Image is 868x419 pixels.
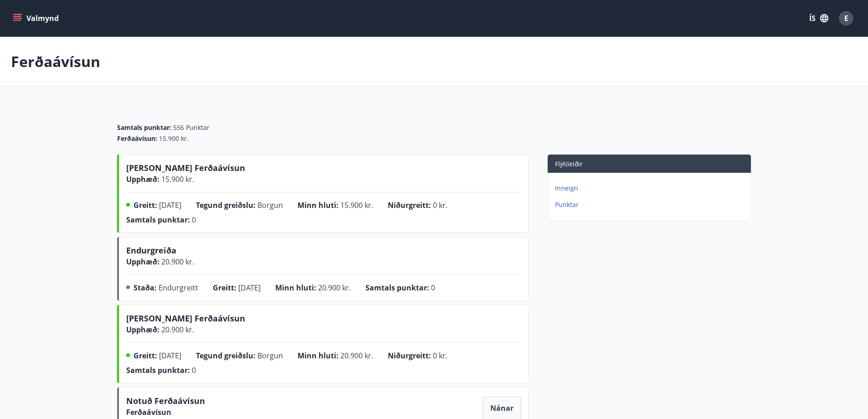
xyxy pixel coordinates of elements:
span: Minn hluti : [298,351,339,361]
span: 20.900 kr. [318,283,351,293]
span: Nánar [490,403,514,413]
span: Samtals punktar : [365,283,429,293]
span: Borgun [257,200,283,210]
span: Niðurgreitt : [388,200,431,210]
span: Endurgreiða [126,245,176,259]
span: Greitt : [134,351,157,361]
span: Borgun [257,351,283,361]
span: Samtals punktar : [126,365,190,375]
span: [DATE] [238,283,261,293]
span: Minn hluti : [298,200,339,210]
span: Tegund greiðslu : [196,351,256,361]
span: Ferðaávísun : [117,134,157,143]
span: 0 [431,283,435,293]
span: 0 [192,215,196,225]
span: [DATE] [159,351,181,361]
span: [PERSON_NAME] Ferðaávísun [126,313,245,327]
span: 20.900 kr. [159,257,194,267]
span: Upphæð : [126,257,159,267]
button: E [835,7,857,29]
span: 15.900 kr. [159,134,189,143]
span: [PERSON_NAME] Ferðaávísun [126,162,245,177]
span: 15.900 kr. [340,200,373,210]
span: [DATE] [159,200,181,210]
span: Greitt : [213,283,236,293]
span: 0 kr. [433,200,447,210]
span: Upphæð : [126,174,159,184]
span: Flýtileiðir [555,160,583,168]
span: Notuð Ferðaávísun [126,395,205,410]
span: Minn hluti : [275,283,316,293]
button: Nánar [483,397,521,419]
span: Ferðaávísun [126,407,171,417]
span: Endurgreitt [159,283,198,293]
span: Greitt : [134,200,157,210]
span: 0 [192,365,196,375]
span: E [844,13,848,23]
span: Tegund greiðslu : [196,200,256,210]
span: Samtals punktar : [117,123,171,132]
span: Samtals punktar : [126,215,190,225]
button: ÍS [804,10,833,26]
span: 20.900 kr. [159,325,194,335]
span: Staða : [134,283,157,293]
button: menu [11,10,62,26]
span: 0 kr. [433,351,447,361]
span: 20.900 kr. [340,351,373,361]
span: 15.900 kr. [159,174,194,184]
p: Ferðaávísun [11,52,100,72]
span: 556 Punktar [173,123,210,132]
p: Inneign [555,184,747,193]
span: Niðurgreitt : [388,351,431,361]
p: Punktar [555,200,747,209]
span: Upphæð : [126,325,159,335]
